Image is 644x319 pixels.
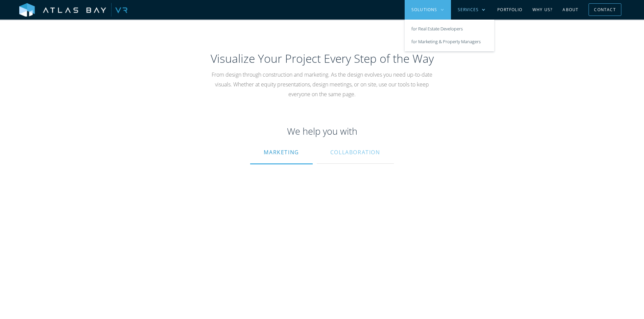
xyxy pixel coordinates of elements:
a: Contact [589,3,621,16]
a: for Marketing & Property Managers [405,35,494,49]
nav: Solutions [405,20,494,51]
div: Collaboration [330,144,380,160]
h3: We help you with [119,125,525,138]
img: Atlas Bay VR Logo [19,3,127,17]
div: Marketing [264,144,299,160]
div: Solutions [411,7,437,13]
a: for Real Estate Developers [405,22,494,35]
h2: Visualize Your Project Every Step of the Way [119,51,525,67]
div: Services [458,7,479,13]
div: Contact [594,4,616,15]
p: From design through construction and marketing. As the design evolves you need up-to-date visuals... [204,70,440,99]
